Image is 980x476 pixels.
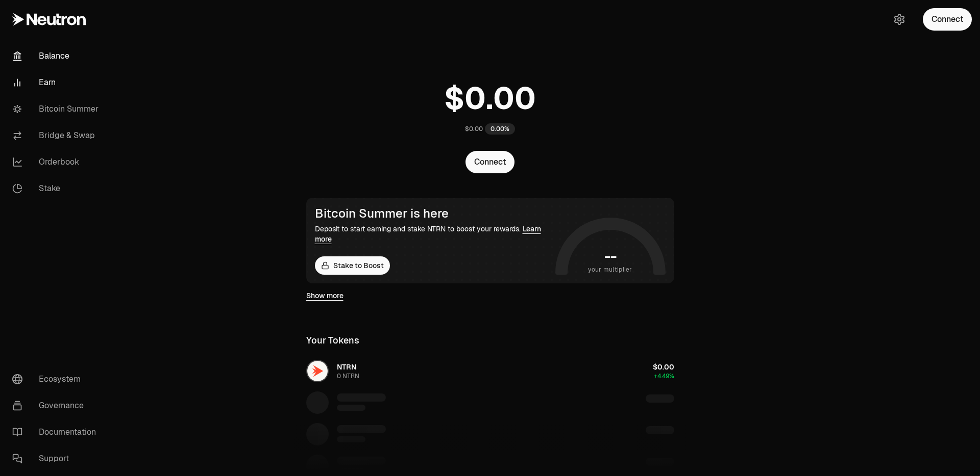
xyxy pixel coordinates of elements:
div: $0.00 [465,125,483,133]
div: Your Tokens [306,333,359,348]
a: Stake to Boost [315,256,390,275]
a: Documentation [4,419,110,445]
a: Stake [4,175,110,202]
a: Balance [4,43,110,69]
a: Orderbook [4,149,110,175]
div: Bitcoin Summer is here [315,206,551,221]
button: Connect [465,151,514,173]
a: Governance [4,392,110,419]
a: Bitcoin Summer [4,96,110,122]
div: 0.00% [485,123,515,135]
a: Earn [4,69,110,96]
div: Deposit to start earning and stake NTRN to boost your rewards. [315,224,551,244]
a: Ecosystem [4,366,110,392]
span: your multiplier [588,265,632,275]
h1: -- [604,248,616,265]
a: Bridge & Swap [4,122,110,149]
a: Support [4,445,110,472]
button: Connect [923,8,972,31]
a: Show more [306,290,344,301]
